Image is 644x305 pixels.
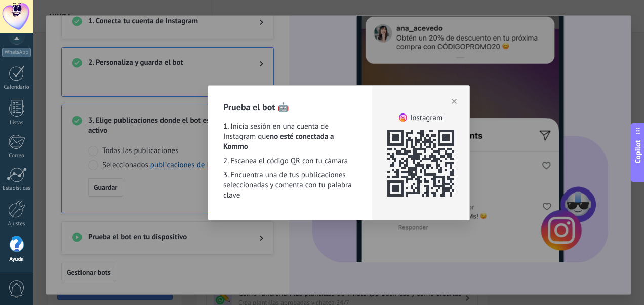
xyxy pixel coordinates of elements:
[223,132,334,151] b: no esté conectada a Kommo
[223,156,357,166] div: 2. Escanea el código QR con tu cámara
[410,113,442,123] span: Instagram
[223,170,357,201] div: 3. Encuentra una de tus publicaciones seleccionadas y comenta con tu palabra clave
[2,120,31,126] div: Listas
[223,122,357,152] div: 1. Inicia sesión en una cuenta de Instagram que
[2,185,31,192] div: Estadísticas
[2,48,31,57] div: WhatsApp
[2,152,31,159] div: Correo
[2,256,31,263] div: Ayuda
[2,84,31,91] div: Calendario
[399,109,442,126] button: Instagram
[2,221,31,227] div: Ajustes
[223,101,357,113] h3: Prueba el bot 🤖
[633,140,643,164] span: Copilot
